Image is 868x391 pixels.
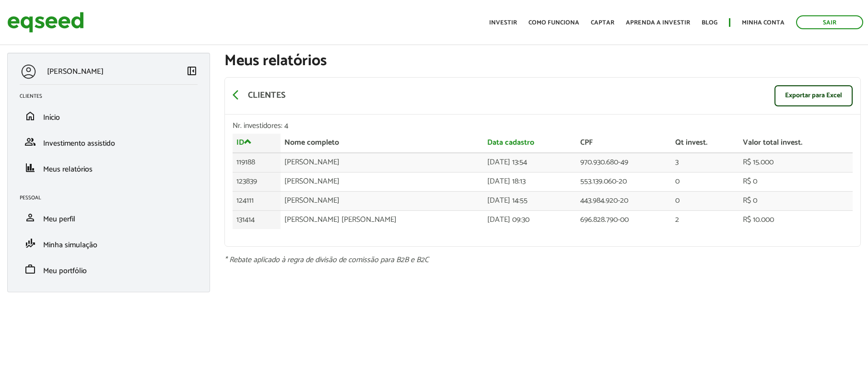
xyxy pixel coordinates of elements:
[576,191,671,210] td: 443.984.920-20
[742,20,785,26] a: Minha conta
[236,138,252,147] a: ID
[739,191,853,210] td: R$ 0
[671,153,739,172] td: 3
[43,264,87,277] span: Meu portfólio
[12,129,205,155] li: Investimento assistido
[233,172,281,191] td: 123839
[12,256,205,282] li: Meu portfólio
[224,253,429,266] em: * Rebate aplicado à regra de divisão de comissão para B2B e B2C
[671,172,739,191] td: 0
[20,110,198,122] a: homeInício
[24,264,36,275] span: work
[487,139,534,147] a: Data cadastro
[233,89,244,103] a: arrow_back_ios
[43,163,93,176] span: Meus relatórios
[626,20,690,26] a: Aprenda a investir
[281,172,484,191] td: [PERSON_NAME]
[671,134,739,153] th: Qt invest.
[671,191,739,210] td: 0
[186,65,198,77] span: left_panel_close
[20,212,198,223] a: personMeu perfil
[483,153,576,172] td: [DATE] 13:54
[576,172,671,191] td: 553.139.060-20
[489,20,517,26] a: Investir
[20,238,198,249] a: finance_modeMinha simulação
[233,89,244,101] span: arrow_back_ios
[671,210,739,229] td: 2
[483,191,576,210] td: [DATE] 14:55
[739,210,853,229] td: R$ 10.000
[20,162,198,173] a: financeMeus relatórios
[43,111,60,124] span: Início
[281,191,484,210] td: [PERSON_NAME]
[20,93,205,99] h2: Clientes
[224,53,861,69] h1: Meus relatórios
[24,162,36,173] span: finance
[12,205,205,230] li: Meu perfil
[12,230,205,256] li: Minha simulação
[233,122,853,130] div: Nr. investidores: 4
[233,153,281,172] td: 119188
[24,212,36,223] span: person
[248,91,285,101] p: Clientes
[591,20,614,26] a: Captar
[12,103,205,129] li: Início
[528,20,579,26] a: Como funciona
[7,10,84,35] img: EqSeed
[20,195,205,201] h2: Pessoal
[739,172,853,191] td: R$ 0
[233,210,281,229] td: 131414
[774,85,853,106] a: Exportar para Excel
[43,137,115,150] span: Investimento assistido
[483,210,576,229] td: [DATE] 09:30
[576,134,671,153] th: CPF
[796,15,863,29] a: Sair
[702,20,717,26] a: Blog
[43,239,97,252] span: Minha simulação
[739,153,853,172] td: R$ 15.000
[47,67,104,76] p: [PERSON_NAME]
[739,134,853,153] th: Valor total invest.
[576,210,671,229] td: 696.828.790-00
[43,213,75,226] span: Meu perfil
[281,210,484,229] td: [PERSON_NAME] [PERSON_NAME]
[281,153,484,172] td: [PERSON_NAME]
[233,191,281,210] td: 124111
[20,264,198,275] a: workMeu portfólio
[12,155,205,181] li: Meus relatórios
[24,238,36,249] span: finance_mode
[281,134,484,153] th: Nome completo
[24,110,36,122] span: home
[483,172,576,191] td: [DATE] 18:13
[576,153,671,172] td: 970.930.680-49
[24,136,36,148] span: group
[186,65,198,79] a: Colapsar menu
[20,136,198,148] a: groupInvestimento assistido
